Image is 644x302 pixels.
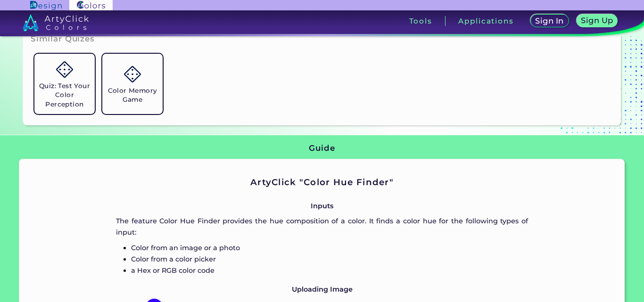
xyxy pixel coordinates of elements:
h3: Guide [309,143,335,154]
h5: Sign Up [582,17,612,24]
a: Color Memory Game [99,50,166,118]
p: Uploading Image [116,284,528,295]
h5: Color Memory Game [106,86,159,104]
img: ArtyClick Design logo [30,1,62,10]
p: Color from a color picker [131,253,528,265]
p: Inputs [116,200,528,212]
a: Sign Up [578,15,616,27]
h3: Similar Quizes [31,33,95,45]
img: icon_game.svg [124,66,140,82]
p: a Hex or RGB color code [131,265,528,276]
img: logo_artyclick_colors_white.svg [23,14,89,31]
h3: Applications [458,17,513,24]
p: Color from an image or a photo [131,242,528,253]
h5: Sign In [537,17,562,24]
a: Sign In [532,15,567,27]
p: The feature Color Hue Finder provides the hue composition of a color. It finds a color hue for th... [116,215,528,238]
h5: Quiz: Test Your Color Perception [38,82,91,108]
a: Quiz: Test Your Color Perception [31,50,99,118]
h2: ArtyClick "Color Hue Finder" [116,176,528,188]
img: icon_game.svg [56,61,73,78]
h3: Tools [409,17,432,24]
